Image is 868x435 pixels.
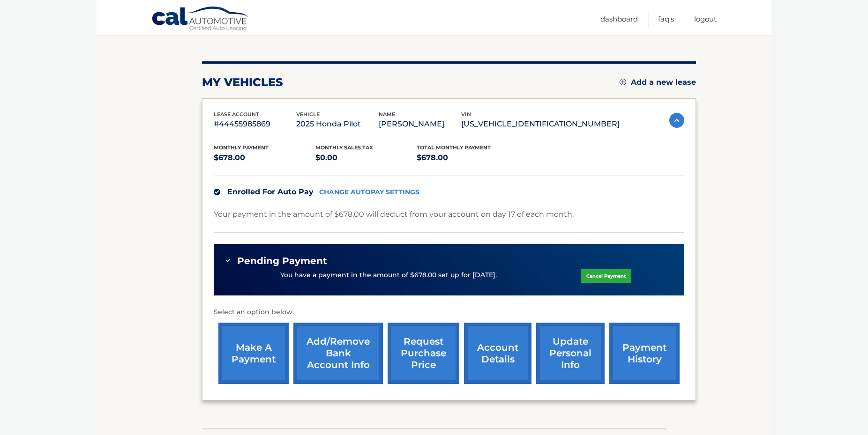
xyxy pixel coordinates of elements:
p: Select an option below: [214,307,684,318]
a: Add/Remove bank account info [293,323,383,384]
a: Cal Automotive [151,6,250,33]
span: name [379,111,395,118]
p: [US_VEHICLE_IDENTIFICATION_NUMBER] [461,118,620,131]
a: Dashboard [600,11,638,27]
span: Enrolled For Auto Pay [227,187,314,196]
a: make a payment [218,323,289,384]
p: #44455985869 [214,118,296,131]
a: payment history [609,323,680,384]
a: request purchase price [388,323,459,384]
a: FAQ's [658,11,674,27]
p: $678.00 [214,151,315,164]
a: Logout [694,11,717,27]
p: Your payment in the amount of $678.00 will deduct from your account on day 17 of each month. [214,208,574,221]
p: $0.00 [315,151,417,164]
span: Pending Payment [237,255,327,267]
span: Monthly Payment [214,144,269,151]
img: add.svg [620,79,626,85]
p: $678.00 [417,151,518,164]
p: [PERSON_NAME] [379,118,461,131]
p: 2025 Honda Pilot [296,118,379,131]
img: check.svg [214,189,220,195]
a: account details [464,323,531,384]
span: vehicle [296,111,320,118]
a: CHANGE AUTOPAY SETTINGS [319,188,419,196]
h2: my vehicles [202,75,283,89]
a: update personal info [536,323,605,384]
p: You have a payment in the amount of $678.00 set up for [DATE]. [280,270,497,280]
span: vin [461,111,471,118]
span: lease account [214,111,259,118]
img: accordion-active.svg [669,113,684,128]
img: check-green.svg [225,257,232,264]
span: Monthly sales Tax [315,144,373,151]
span: Total Monthly Payment [417,144,491,151]
a: Add a new lease [620,78,696,87]
a: Cancel Payment [581,269,631,283]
